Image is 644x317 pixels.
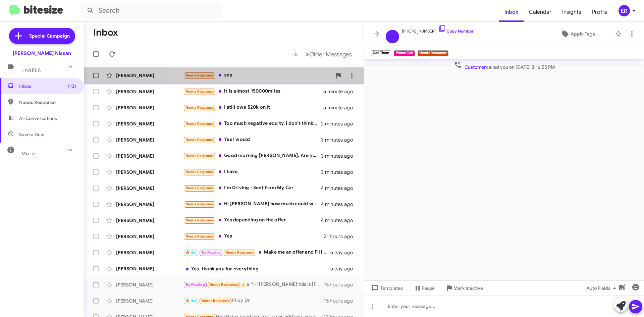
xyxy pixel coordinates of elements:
[321,169,359,175] div: 3 minutes ago
[183,265,330,272] div: Yes, thank you for everything
[309,51,352,58] span: Older Messages
[183,168,321,176] div: I have
[323,88,359,95] div: a minute ago
[451,61,557,70] span: called you on [DATE] 3:16:55 PM
[418,50,448,56] small: Needs Response
[371,50,391,56] small: Call Them
[306,50,309,58] span: »
[453,282,483,294] span: Mark Inactive
[330,249,359,256] div: a day ago
[438,29,474,34] a: Copy Number
[321,137,359,143] div: 3 minutes ago
[185,121,214,126] span: Needs Response
[183,281,324,288] div: ​👍​ a “ Hi [PERSON_NAME] this is [PERSON_NAME] at [PERSON_NAME] Nissan. In case you're in the mar...
[185,89,214,94] span: Needs Response
[201,250,221,255] span: Try Pausing
[185,105,214,110] span: Needs Response
[581,282,624,294] button: Auto Fields
[613,5,637,16] button: ER
[116,104,183,111] div: [PERSON_NAME]
[185,234,214,239] span: Needs Response
[19,99,76,106] span: Needs Response
[440,282,488,294] button: Mark Inactive
[183,88,323,95] div: it is almost 150000miles
[422,282,435,294] span: Pause
[465,64,486,70] span: Customer
[185,299,197,303] span: 🔥 Hot
[324,298,359,304] div: 15 hours ago
[408,282,440,294] button: Pause
[183,184,321,192] div: I'm Driving - Sent from My Car
[116,201,183,208] div: [PERSON_NAME]
[323,104,359,111] div: a minute ago
[321,120,359,127] div: 2 minutes ago
[116,281,183,288] div: [PERSON_NAME]
[183,152,321,160] div: Good morning [PERSON_NAME]. Are you putting me in a newer car same or lower rate?
[394,50,415,56] small: Phone Call
[183,216,321,224] div: Yes depending on the offer
[116,298,183,304] div: [PERSON_NAME]
[402,24,474,35] span: [PHONE_NUMBER]
[543,28,612,40] button: Apply Tags
[116,249,183,256] div: [PERSON_NAME]
[185,218,214,222] span: Needs Response
[183,297,324,305] div: Ft by Dr
[290,47,302,61] button: Previous
[183,232,324,240] div: Yes
[183,71,332,79] div: yes
[19,115,57,122] span: All Conversations
[324,281,359,288] div: 15 hours ago
[321,153,359,159] div: 3 minutes ago
[302,47,356,61] button: Next
[29,33,70,39] span: Special Campaign
[185,138,214,142] span: Needs Response
[185,170,214,174] span: Needs Response
[116,72,183,79] div: [PERSON_NAME]
[557,2,587,22] a: Insights
[185,250,197,255] span: 🔥 Hot
[19,83,76,90] span: Inbox
[185,73,214,77] span: Needs Response
[499,2,524,22] a: Inbox
[619,5,630,16] div: ER
[183,120,321,127] div: Too much negative equity. I don't think you could offer enough
[571,28,595,40] span: Apply Tags
[116,233,183,240] div: [PERSON_NAME]
[183,104,323,111] div: I still owe $20k on it.
[185,154,214,158] span: Needs Response
[201,299,230,303] span: Needs Response
[116,137,183,143] div: [PERSON_NAME]
[587,2,613,22] a: Profile
[116,153,183,159] div: [PERSON_NAME]
[116,265,183,272] div: [PERSON_NAME]
[321,217,359,224] div: 4 minutes ago
[116,217,183,224] div: [PERSON_NAME]
[370,282,403,294] span: Templates
[19,131,44,138] span: Save a Deal
[185,282,205,287] span: Try Pausing
[294,50,298,58] span: «
[116,88,183,95] div: [PERSON_NAME]
[93,27,118,38] h1: Inbox
[13,50,71,57] div: [PERSON_NAME] Nissan
[364,282,408,294] button: Templates
[321,185,359,192] div: 4 minutes ago
[321,201,359,208] div: 4 minutes ago
[68,83,76,90] span: (13)
[524,2,557,22] a: Calendar
[225,250,254,255] span: Needs Response
[21,151,35,157] span: More
[290,47,356,61] nav: Page navigation example
[116,169,183,175] div: [PERSON_NAME]
[209,282,238,287] span: Needs Response
[185,186,214,190] span: Needs Response
[183,136,321,144] div: Yes I would
[9,28,75,44] a: Special Campaign
[116,120,183,127] div: [PERSON_NAME]
[81,3,222,19] input: Search
[324,233,359,240] div: 21 hours ago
